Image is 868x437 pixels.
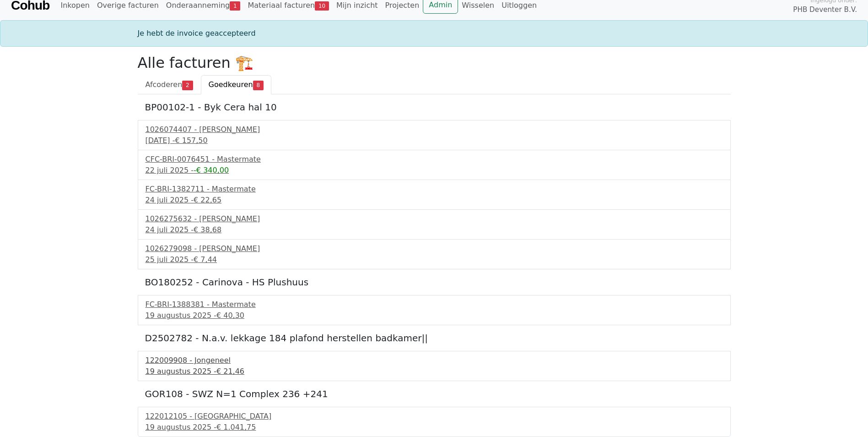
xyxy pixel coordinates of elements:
a: FC-BRI-1388381 - Mastermate19 augustus 2025 -€ 40,30 [146,299,723,321]
span: Goedkeuren [209,80,253,89]
a: Goedkeuren8 [201,75,271,94]
h5: D2502782 - N.a.v. lekkage 184 plafond herstellen badkamer|| [145,333,723,344]
h5: GOR108 - SWZ N=1 Complex 236 +241 [145,388,723,399]
a: Afcoderen2 [138,75,201,94]
span: 1 [230,1,240,11]
a: FC-BRI-1382711 - Mastermate24 juli 2025 -€ 22,65 [146,184,723,206]
span: Afcoderen [146,80,183,89]
h5: BO180252 - Carinova - HS Plushuus [145,277,723,288]
h2: Alle facturen 🏗️ [138,54,731,71]
div: FC-BRI-1388381 - Mastermate [146,299,723,310]
div: 25 juli 2025 - [146,254,723,265]
span: € 157,50 [175,136,207,145]
a: 122012105 - [GEOGRAPHIC_DATA]19 augustus 2025 -€ 1.041,75 [146,411,723,433]
div: 19 augustus 2025 - [146,422,723,433]
span: € 7,44 [194,255,217,264]
a: 1026275632 - [PERSON_NAME]24 juli 2025 -€ 38,68 [146,213,723,235]
div: 1026275632 - [PERSON_NAME] [146,213,723,224]
div: 19 augustus 2025 - [146,310,723,321]
div: 122009908 - Jongeneel [146,355,723,366]
div: 1026279098 - [PERSON_NAME] [146,243,723,254]
div: 24 juli 2025 - [146,195,723,206]
a: 1026279098 - [PERSON_NAME]25 juli 2025 -€ 7,44 [146,243,723,265]
span: € 1.041,75 [216,423,256,432]
div: 19 augustus 2025 - [146,366,723,377]
div: CFC-BRI-0076451 - Mastermate [146,154,723,165]
a: 122009908 - Jongeneel19 augustus 2025 -€ 21,46 [146,355,723,377]
a: CFC-BRI-0076451 - Mastermate22 juli 2025 --€ 340,00 [146,154,723,176]
span: PHB Deventer B.V. [793,5,857,15]
div: 1026074407 - [PERSON_NAME] [146,124,723,135]
span: 10 [315,1,329,11]
span: 2 [182,81,193,90]
span: -€ 340,00 [194,166,229,175]
div: 22 juli 2025 - [146,165,723,176]
div: Je hebt de invoice geaccepteerd [132,28,736,39]
div: [DATE] - [146,135,723,146]
span: 8 [253,81,264,90]
a: 1026074407 - [PERSON_NAME][DATE] -€ 157,50 [146,124,723,146]
span: € 38,68 [194,225,221,234]
span: € 22,65 [194,196,221,204]
h5: BP00102-1 - Byk Cera hal 10 [145,102,723,113]
div: FC-BRI-1382711 - Mastermate [146,184,723,195]
div: 24 juli 2025 - [146,224,723,235]
span: € 21,46 [216,367,244,376]
span: € 40,30 [216,311,244,320]
div: 122012105 - [GEOGRAPHIC_DATA] [146,411,723,422]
